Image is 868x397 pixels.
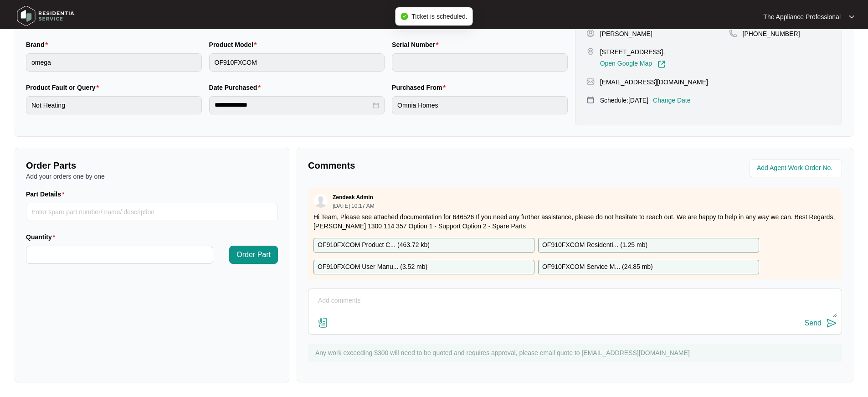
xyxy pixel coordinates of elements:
[318,240,430,250] p: OF910FXCOM Product C... ( 463.72 kb )
[26,96,202,114] input: Product Fault or Query
[236,249,271,260] span: Order Part
[392,53,568,72] input: Serial Number
[600,60,666,68] a: Open Google Map
[542,262,653,272] p: OF910FXCOM Service M... ( 24.85 mb )
[392,83,449,92] label: Purchased From
[392,96,568,114] input: Purchased From
[229,246,278,264] button: Order Part
[401,13,408,20] span: check-circle
[315,348,837,357] p: Any work exceeding $300 will need to be quoted and requires approval, please email quote to [EMAI...
[600,47,666,57] p: [STREET_ADDRESS],
[333,194,373,201] p: Zendesk Admin
[729,29,737,37] img: map-pin
[757,163,837,174] input: Add Agent Work Order No.
[542,240,647,250] p: OF910FXCOM Residenti... ( 1.25 mb )
[743,29,800,38] p: [PHONE_NUMBER]
[586,29,595,37] img: user-pin
[26,159,278,172] p: Order Parts
[209,53,385,72] input: Product Model
[26,246,213,263] input: Quantity
[26,172,278,181] p: Add your orders one by one
[657,60,666,68] img: Link-External
[318,317,329,328] img: file-attachment-doc.svg
[26,40,51,49] label: Brand
[14,2,77,30] img: residentia service logo
[26,53,202,72] input: Brand
[586,47,595,56] img: map-pin
[333,203,375,209] p: [DATE] 10:17 AM
[805,317,837,330] button: Send
[586,96,595,104] img: map-pin
[411,13,467,20] span: Ticket is scheduled.
[209,83,264,92] label: Date Purchased
[26,203,278,221] input: Part Details
[314,194,328,208] img: user.svg
[392,40,442,49] label: Serial Number
[308,159,569,172] p: Comments
[586,77,595,86] img: map-pin
[826,318,837,329] img: send-icon.svg
[763,12,841,21] p: The Appliance Professional
[849,15,854,19] img: dropdown arrow
[26,232,59,242] label: Quantity
[600,77,708,87] p: [EMAIL_ADDRESS][DOMAIN_NAME]
[209,40,261,49] label: Product Model
[805,319,822,327] div: Send
[653,96,691,105] p: Change Date
[26,190,68,199] label: Part Details
[318,262,427,272] p: OF910FXCOM User Manu... ( 3.52 mb )
[600,29,652,38] p: [PERSON_NAME]
[313,212,837,231] p: Hi Team, Please see attached documentation for 646526 If you need any further assistance, please ...
[215,100,371,110] input: Date Purchased
[26,83,103,92] label: Product Fault or Query
[600,96,648,105] p: Schedule: [DATE]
